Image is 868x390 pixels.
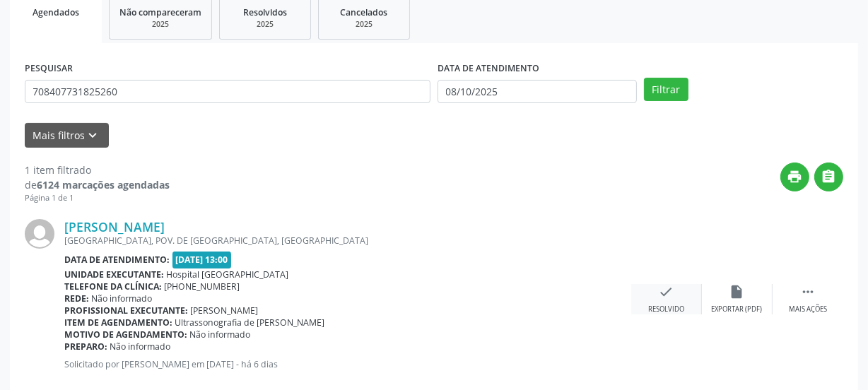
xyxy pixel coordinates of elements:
[64,219,165,235] a: [PERSON_NAME]
[438,80,637,104] input: Selecione um intervalo
[37,178,170,191] strong: 6124 marcações agendadas
[25,177,170,192] div: de
[119,19,201,30] div: 2025
[190,329,251,341] span: Não informado
[167,268,289,280] span: Hospital [GEOGRAPHIC_DATA]
[64,317,172,329] b: Item de agendamento:
[644,78,688,102] button: Filtrar
[25,162,170,177] div: 1 item filtrado
[814,162,843,191] button: 
[780,162,809,191] button: print
[329,19,399,30] div: 2025
[33,6,79,18] span: Agendados
[787,169,803,184] i: print
[789,305,827,314] div: Mais ações
[64,341,107,353] b: Preparo:
[821,169,837,184] i: 
[92,292,153,305] span: Não informado
[64,305,188,317] b: Profissional executante:
[64,235,631,247] div: [GEOGRAPHIC_DATA], POV. DE [GEOGRAPHIC_DATA], [GEOGRAPHIC_DATA]
[25,192,170,204] div: Página 1 de 1
[243,6,287,18] span: Resolvidos
[25,58,73,80] label: PESQUISAR
[64,358,631,370] p: Solicitado por [PERSON_NAME] em [DATE] - há 6 dias
[191,305,259,317] span: [PERSON_NAME]
[119,6,201,18] span: Não compareceram
[86,128,101,143] i: keyboard_arrow_down
[25,123,109,148] button: Mais filtroskeyboard_arrow_down
[172,252,232,268] span: [DATE] 13:00
[64,280,162,292] b: Telefone da clínica:
[64,329,187,341] b: Motivo de agendamento:
[165,280,240,292] span: [PHONE_NUMBER]
[110,341,171,353] span: Não informado
[659,284,674,300] i: check
[64,268,164,280] b: Unidade executante:
[729,284,745,300] i: insert_drive_file
[64,292,89,305] b: Rede:
[800,284,816,300] i: 
[712,305,763,314] div: Exportar (PDF)
[230,19,300,30] div: 2025
[25,80,430,104] input: Nome, CNS
[64,254,170,266] b: Data de atendimento:
[341,6,388,18] span: Cancelados
[175,317,325,329] span: Ultrassonografia de [PERSON_NAME]
[648,305,684,314] div: Resolvido
[438,58,539,80] label: DATA DE ATENDIMENTO
[25,219,54,249] img: img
